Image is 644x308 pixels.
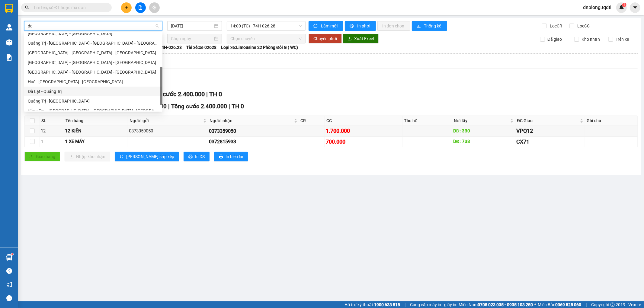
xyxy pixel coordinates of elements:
[478,302,533,307] strong: 0708 023 035 - 0935 103 250
[586,301,587,308] span: |
[374,302,400,307] strong: 1900 633 818
[219,154,223,159] span: printer
[124,5,129,10] span: plus
[622,3,626,7] sup: 1
[377,21,410,31] button: In đơn chọn
[623,3,625,7] span: 1
[405,301,405,308] span: |
[424,23,442,29] span: Thống kê
[344,301,400,308] span: Hỗ trợ kỹ thuật:
[5,4,13,13] img: logo-vxr
[28,88,159,95] div: Đà Lạt - Quảng Trị
[325,116,402,126] th: CC
[25,5,29,10] span: search
[24,96,162,106] div: Quảng Trị - Đà Lạt
[516,138,584,146] div: CX71
[214,152,248,161] button: printerIn biên lai
[516,127,584,135] div: VPQ12
[148,90,205,98] span: Tổng cước 2.400.000
[299,116,325,126] th: CR
[230,21,302,30] span: 14:00 (TC) - 74H-026.28
[130,117,202,124] span: Người gửi
[453,138,514,145] div: DĐ: 738
[610,303,615,307] span: copyright
[24,29,162,38] div: Sài Gòn - Đà Lạt
[538,301,581,308] span: Miền Bắc
[188,154,193,159] span: printer
[24,87,162,96] div: Đà Lạt - Quảng Trị
[545,36,564,43] span: Đã giao
[354,35,374,42] span: Xuất Excel
[345,21,376,31] button: printerIn phơi
[321,23,338,29] span: Làm mới
[28,30,159,37] div: [GEOGRAPHIC_DATA] - [GEOGRAPHIC_DATA]
[619,5,624,10] img: icon-new-feature
[28,98,159,104] div: Quảng Trị - [GEOGRAPHIC_DATA]
[209,127,298,135] div: 0373359050
[184,152,210,161] button: printerIn DS
[24,58,162,67] div: Đà Nẵng - Nha Trang - Đà Lạt
[171,103,227,110] span: Tổng cước 2.400.000
[454,117,509,124] span: Nơi lấy
[28,69,159,75] div: [GEOGRAPHIC_DATA] - [GEOGRAPHIC_DATA] - [GEOGRAPHIC_DATA]
[24,67,162,77] div: Nha Trang - Đà Nẵng - Huế
[6,54,12,61] img: solution-icon
[120,154,124,159] span: sort-ascending
[28,107,159,114] div: Vũng Tàu - [GEOGRAPHIC_DATA] - [GEOGRAPHIC_DATA] - [GEOGRAPHIC_DATA]
[24,106,162,116] div: Vũng Tàu - Đà Nẵng - Huế - Quảng Trị
[206,90,208,98] span: |
[121,2,132,13] button: plus
[348,37,352,41] span: download
[226,153,243,160] span: In biên lai
[210,117,293,124] span: Người nhận
[221,44,298,51] span: Loại xe: Limousine 22 Phòng Đôi G ( WC)
[459,301,533,308] span: Miền Nam
[171,23,213,29] input: 13/10/2025
[350,24,355,29] span: printer
[517,117,578,124] span: ĐC Giao
[41,128,63,135] div: 12
[129,128,207,135] div: 0373359050
[65,138,127,145] div: 1 XE MÁY
[313,24,319,29] span: sync
[64,116,128,126] th: Tên hàng
[195,153,205,160] span: In DS
[115,152,179,161] button: sort-ascending[PERSON_NAME] sắp xếp
[6,24,12,30] img: warehouse-icon
[28,59,159,66] div: [GEOGRAPHIC_DATA] - [GEOGRAPHIC_DATA] - [GEOGRAPHIC_DATA]
[33,4,104,11] input: Tìm tên, số ĐT hoặc mã đơn
[555,302,581,307] strong: 0369 525 060
[326,138,401,146] div: 700.000
[232,103,244,110] span: TH 0
[28,49,159,56] div: [GEOGRAPHIC_DATA] - [GEOGRAPHIC_DATA] - [GEOGRAPHIC_DATA]
[135,2,146,13] button: file-add
[65,128,127,135] div: 12 KIỆN
[343,34,379,43] button: downloadXuất Excel
[410,301,457,308] span: Cung cấp máy in - giấy in:
[585,116,638,126] th: Ghi chú
[209,138,298,145] div: 0372815933
[152,5,156,10] span: aim
[171,35,213,42] input: Chọn ngày
[417,24,422,29] span: bar-chart
[613,36,631,43] span: Trên xe
[24,38,162,48] div: Quảng Trị - Huế - Đà Nẵng - Vũng Tàu
[24,77,162,87] div: Huế - Đà Nẵng - Nha Trang
[575,23,591,29] span: Lọc CC
[534,303,536,306] span: ⚪️
[6,254,12,261] img: warehouse-icon
[453,128,514,135] div: DĐ: 330
[630,2,640,13] button: caret-down
[412,21,447,31] button: bar-chartThống kê
[309,34,342,43] button: Chuyển phơi
[6,295,12,301] span: message
[41,138,63,145] div: 1
[548,23,563,29] span: Lọc CR
[148,44,182,51] span: Số xe: 74H-026.28
[309,21,343,31] button: syncLàm mới
[138,5,143,10] span: file-add
[24,48,162,58] div: Đà Lạt - Nha Trang - Đà Nẵng
[186,44,216,51] span: Tài xế: xe 02628
[6,268,12,274] span: question-circle
[28,78,159,85] div: Huế - [GEOGRAPHIC_DATA] - [GEOGRAPHIC_DATA]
